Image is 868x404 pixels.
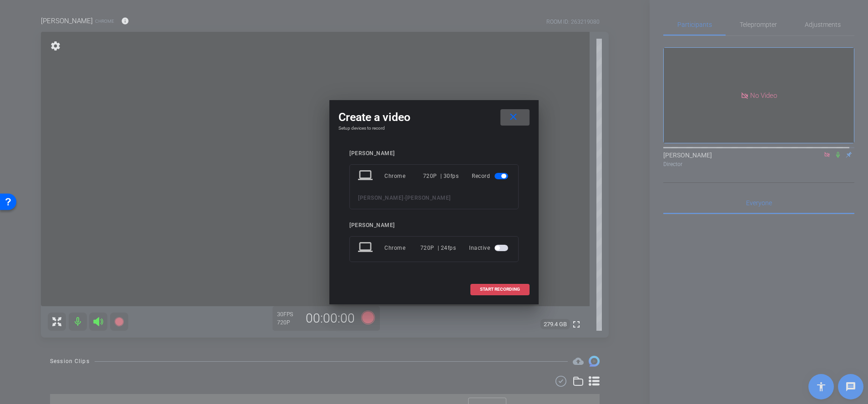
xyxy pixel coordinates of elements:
[338,109,530,126] div: Create a video
[404,195,406,201] span: -
[358,168,374,184] mat-icon: laptop
[349,150,519,157] div: [PERSON_NAME]
[423,168,459,184] div: 720P | 30fps
[405,195,451,201] span: [PERSON_NAME]
[338,126,530,131] h4: Setup devices to record
[480,287,520,292] span: START RECORDING
[358,195,404,201] span: [PERSON_NAME]
[469,240,510,256] div: Inactive
[384,240,420,256] div: Chrome
[420,240,456,256] div: 720P | 24fps
[470,284,530,295] button: START RECORDING
[508,111,519,123] mat-icon: close
[358,240,374,256] mat-icon: laptop
[472,168,510,184] div: Record
[349,222,519,229] div: [PERSON_NAME]
[384,168,423,184] div: Chrome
